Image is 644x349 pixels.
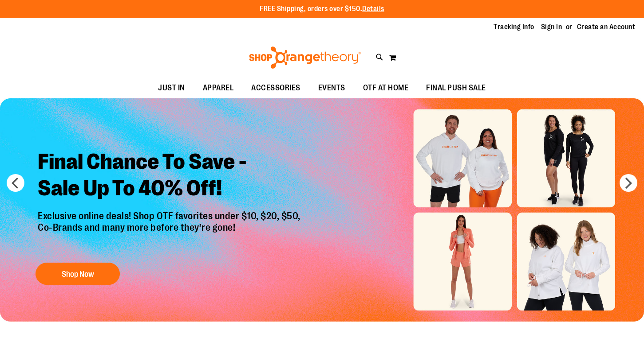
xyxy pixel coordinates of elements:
[36,263,120,285] button: Shop Now
[354,78,418,98] a: OTF AT HOME
[417,78,495,98] a: FINAL PUSH SALE
[251,78,300,98] span: ACCESSORIES
[620,174,637,192] button: next
[149,78,194,98] a: JUST IN
[31,142,309,289] a: Final Chance To Save -Sale Up To 40% Off! Exclusive online deals! Shop OTF favorites under $10, $...
[362,5,384,13] a: Details
[158,78,185,98] span: JUST IN
[426,78,486,98] span: FINAL PUSH SALE
[577,22,636,32] a: Create an Account
[363,78,409,98] span: OTF AT HOME
[318,78,345,98] span: EVENTS
[7,174,24,192] button: prev
[203,78,234,98] span: APPAREL
[260,4,384,14] p: FREE Shipping, orders over $150.
[309,78,354,98] a: EVENTS
[541,22,562,32] a: Sign In
[494,22,534,32] a: Tracking Info
[242,78,309,98] a: ACCESSORIES
[194,78,243,98] a: APPAREL
[248,47,363,69] img: Shop Orangetheory
[31,210,309,254] p: Exclusive online deals! Shop OTF favorites under $10, $20, $50, Co-Brands and many more before th...
[31,142,309,210] h2: Final Chance To Save - Sale Up To 40% Off!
